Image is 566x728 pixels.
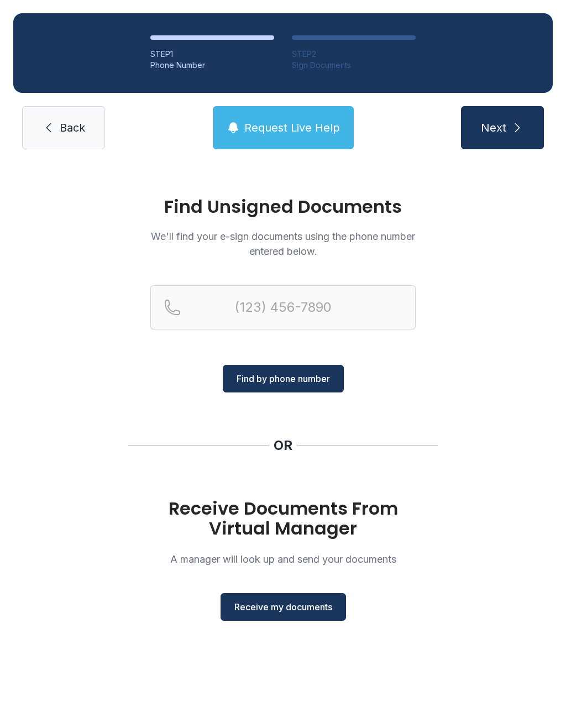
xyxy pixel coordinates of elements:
span: Find by phone number [237,372,330,385]
div: Sign Documents [292,60,416,71]
h1: Find Unsigned Documents [150,198,416,216]
span: Back [60,120,85,135]
p: A manager will look up and send your documents [150,552,416,567]
span: Request Live Help [244,120,340,135]
p: We'll find your e-sign documents using the phone number entered below. [150,229,416,259]
span: Receive my documents [234,600,332,614]
div: STEP 1 [150,49,274,60]
h1: Receive Documents From Virtual Manager [150,499,416,538]
div: OR [274,437,292,454]
div: STEP 2 [292,49,416,60]
span: Next [481,120,506,135]
div: Phone Number [150,60,274,71]
input: Reservation phone number [150,285,416,329]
